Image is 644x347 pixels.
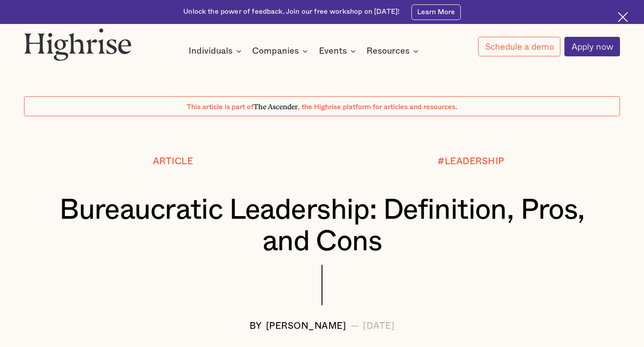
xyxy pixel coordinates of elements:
div: Companies [252,46,299,56]
h1: Bureaucratic Leadership: Definition, Pros, and Cons [49,195,595,258]
div: #LEADERSHIP [438,157,504,166]
div: Events [319,46,358,56]
a: Schedule a demo [478,37,560,56]
div: BY [250,321,262,331]
img: Cross icon [618,12,628,22]
a: Apply now [564,37,620,56]
div: Unlock the power of feedback. Join our free workshop on [DATE]! [183,7,399,17]
div: Companies [252,46,310,56]
a: Learn More [411,4,461,20]
img: Highrise logo [24,28,132,60]
div: — [350,321,359,331]
div: Resources [366,46,410,56]
div: Resources [366,46,421,56]
div: Individuals [189,46,244,56]
div: Events [319,46,347,56]
div: [PERSON_NAME] [266,321,346,331]
span: This article is part of [187,103,254,110]
span: , the Highrise platform for articles and resources. [298,103,457,110]
div: Individuals [189,46,233,56]
span: The Ascender [254,101,298,109]
div: [DATE] [363,321,394,331]
div: Article [153,157,193,166]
